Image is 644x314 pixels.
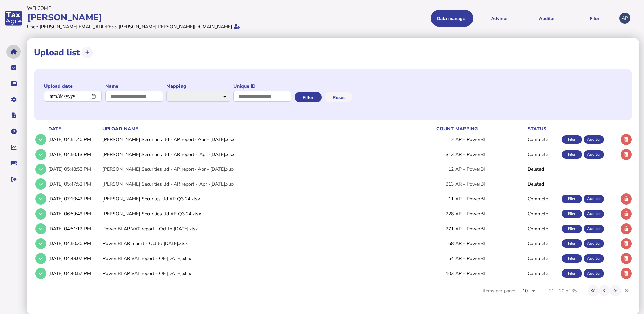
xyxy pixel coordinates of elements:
[454,237,526,250] td: AR - PowerBI
[35,193,46,205] button: Show/hide row detail
[522,287,528,294] span: 10
[584,239,604,248] div: Auditor
[562,225,582,233] div: Filer
[101,177,410,191] td: [PERSON_NAME] Securities ltd - AR report - Apr -[DATE].xlsx
[410,192,454,206] td: 11
[35,164,46,175] button: Show/hide row detail
[410,207,454,221] td: 228
[482,281,541,308] div: Items per page:
[526,222,560,235] td: Complete
[517,281,541,308] mat-form-field: Change page size
[549,287,577,294] div: 11 - 20 of 35
[101,266,410,280] td: Power BI AP VAT report - QE [DATE].xlsx
[101,192,410,206] td: [PERSON_NAME] Securites ltd AP Q3 24.xlsx
[588,285,599,296] button: First page
[526,147,560,161] td: Complete
[526,207,560,221] td: Complete
[34,47,80,58] h1: Upload list
[166,83,230,89] label: Mapping
[101,125,410,133] th: upload name
[584,150,604,159] div: Auditor
[526,266,560,280] td: Complete
[47,177,101,191] td: [DATE] 05:47:52 PM
[323,10,616,27] menu: navigate products
[44,83,102,89] label: Upload date
[6,172,21,187] button: Sign out
[325,92,352,102] button: Reset
[621,149,632,160] button: Delete upload
[621,193,632,205] button: Delete upload
[584,210,604,218] div: Auditor
[431,10,473,27] button: Shows a dropdown of Data manager options
[101,147,410,161] td: [PERSON_NAME] Securities ltd - AR report - Apr -[DATE].xlsx
[6,45,21,59] button: Home
[27,23,38,30] div: User:
[526,192,560,206] td: Complete
[35,223,46,234] button: Show/hide row detail
[573,10,616,27] button: Filer
[454,162,526,176] td: AP - PowerBI
[410,222,454,235] td: 271
[234,24,240,29] i: Email verified
[47,237,101,250] td: [DATE] 04:50:30 PM
[454,133,526,146] td: AP - PowerBI
[6,108,21,123] button: Developer hub links
[47,147,101,161] td: [DATE] 04:50:13 PM
[619,13,630,24] div: Profile settings
[454,266,526,280] td: AP - PowerBI
[621,253,632,264] button: Delete upload
[35,253,46,264] button: Show/hide row detail
[584,195,604,203] div: Auditor
[101,162,410,176] td: [PERSON_NAME] Securities ltd - AP report- Apr - [DATE].xlsx
[101,251,410,265] td: Power BI AR VAT report - QE [DATE].xlsx
[47,207,101,221] td: [DATE] 06:59:49 PM
[35,208,46,220] button: Show/hide row detail
[410,133,454,146] td: 12
[526,133,560,146] td: Complete
[233,83,291,89] label: Unique ID
[621,208,632,220] button: Delete upload
[410,237,454,250] td: 68
[454,125,526,133] th: mapping
[410,251,454,265] td: 54
[526,125,560,133] th: status
[27,12,320,23] div: [PERSON_NAME]
[562,269,582,278] div: Filer
[584,254,604,263] div: Auditor
[295,92,322,102] button: Filter
[410,162,454,176] td: 12
[584,135,604,144] div: Auditor
[101,207,410,221] td: [PERSON_NAME] Securities ltd AR Q3 24.xlsx
[610,285,621,296] button: Next page
[35,178,46,190] button: Show/hide row detail
[6,76,21,91] button: Data manager
[47,222,101,235] td: [DATE] 04:51:12 PM
[526,162,560,176] td: Deleted
[562,150,582,159] div: Filer
[35,134,46,145] button: Show/hide row detail
[526,237,560,250] td: Complete
[40,23,232,30] div: [PERSON_NAME][EMAIL_ADDRESS][PERSON_NAME][PERSON_NAME][DOMAIN_NAME]
[6,60,21,75] button: Tasks
[35,149,46,160] button: Show/hide row detail
[454,251,526,265] td: AR - PowerBI
[47,251,101,265] td: [DATE] 04:48:07 PM
[410,177,454,191] td: 313
[621,134,632,145] button: Delete upload
[584,225,604,233] div: Auditor
[454,222,526,235] td: AP - PowerBI
[526,177,560,191] td: Deleted
[562,135,582,144] div: Filer
[478,10,521,27] button: Shows a dropdown of VAT Advisor options
[6,156,21,171] button: Raise a support ticket
[6,124,21,139] button: Help pages
[101,133,410,146] td: [PERSON_NAME] Securities ltd - AP report- Apr - [DATE].xlsx
[47,266,101,280] td: [DATE] 04:40:57 PM
[562,195,582,203] div: Filer
[454,192,526,206] td: AP - PowerBI
[621,223,632,234] button: Delete upload
[35,268,46,279] button: Show/hide row detail
[526,10,568,27] button: Auditor
[454,147,526,161] td: AR - PowerBI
